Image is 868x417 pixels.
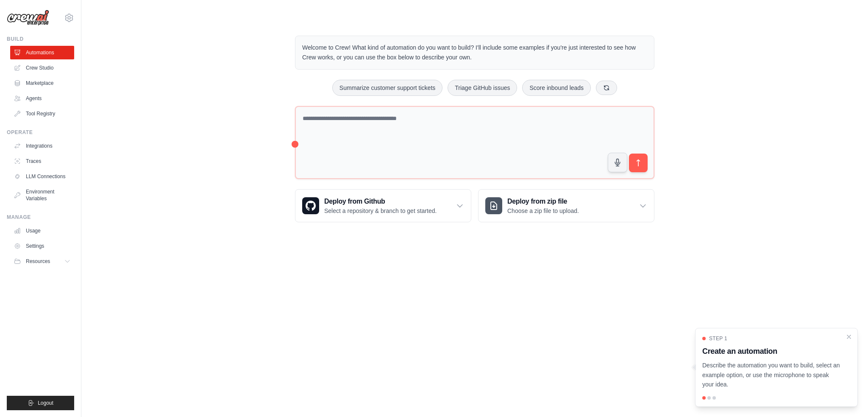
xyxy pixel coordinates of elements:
div: Manage [7,214,74,221]
a: LLM Connections [10,170,74,183]
a: Automations [10,46,74,59]
a: Marketplace [10,76,74,90]
span: Resources [26,258,50,265]
img: Logo [7,10,49,26]
h3: Deploy from zip file [507,196,579,207]
a: Integrations [10,139,74,153]
button: Score inbound leads [522,80,591,96]
span: Logout [38,400,53,406]
h3: Deploy from Github [324,196,437,207]
a: Crew Studio [10,61,74,75]
a: Usage [10,224,74,238]
h3: Create an automation [702,345,840,357]
button: Summarize customer support tickets [332,80,442,96]
a: Settings [10,239,74,253]
a: Environment Variables [10,185,74,205]
p: Select a repository & branch to get started. [324,207,437,215]
a: Agents [10,92,74,105]
button: Close walkthrough [846,333,852,340]
button: Resources [10,255,74,268]
span: Step 1 [709,335,727,342]
div: Operate [7,129,74,136]
p: Welcome to Crew! What kind of automation do you want to build? I'll include some examples if you'... [302,43,647,62]
button: Triage GitHub issues [448,80,517,96]
button: Logout [7,396,74,410]
a: Traces [10,154,74,168]
a: Tool Registry [10,107,74,120]
div: Build [7,36,74,42]
p: Choose a zip file to upload. [507,207,579,215]
p: Describe the automation you want to build, select an example option, or use the microphone to spe... [702,361,840,389]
